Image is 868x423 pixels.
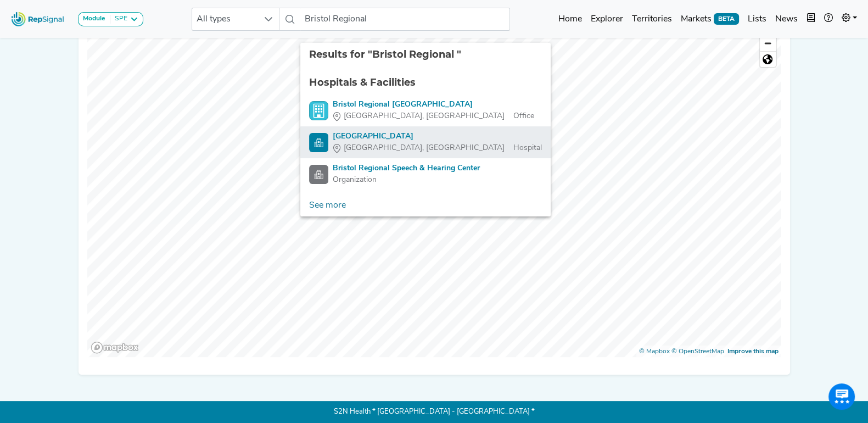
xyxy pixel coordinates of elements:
img: Facility Search Icon [309,165,328,184]
img: Office Search Icon [309,101,328,120]
li: Bristol Regional Counseling Center [300,94,551,126]
span: Zoom out [760,36,776,51]
span: All types [192,8,258,30]
strong: Module [83,15,105,22]
div: Hospital [333,142,542,154]
img: Hospital Search Icon [309,133,328,152]
p: S2N Health * [GEOGRAPHIC_DATA] - [GEOGRAPHIC_DATA] * [79,401,790,423]
a: [GEOGRAPHIC_DATA][GEOGRAPHIC_DATA], [GEOGRAPHIC_DATA]Hospital [309,131,542,154]
canvas: Map [87,14,781,357]
button: Reset bearing to north [760,51,776,67]
li: Bristol Regional Speech & Hearing Center [300,158,551,190]
button: Intel Book [802,8,820,30]
button: ModuleSPE [78,12,143,26]
div: Bristol Regional [GEOGRAPHIC_DATA] [333,99,534,110]
a: News [771,8,802,30]
a: Mapbox logo [91,341,139,354]
input: Search a physician or facility [300,8,510,31]
a: Explorer [586,8,628,30]
div: Office [333,110,534,122]
span: BETA [714,13,739,24]
a: OpenStreetMap [671,348,724,355]
span: [GEOGRAPHIC_DATA], [GEOGRAPHIC_DATA] [344,110,505,122]
div: Bristol Regional Speech & Hearing Center [333,163,480,174]
a: Territories [628,8,676,30]
a: Mapbox [639,348,670,355]
a: MarketsBETA [676,8,743,30]
span: Results for "Bristol Regional " [309,48,461,60]
span: Reset bearing to north [760,52,776,67]
a: Bristol Regional [GEOGRAPHIC_DATA][GEOGRAPHIC_DATA], [GEOGRAPHIC_DATA]Office [309,99,542,122]
div: Hospitals & Facilities [309,75,542,90]
div: Organization [333,174,480,186]
a: See more [300,194,355,216]
div: SPE [110,15,127,24]
button: Zoom out [760,35,776,51]
a: Lists [743,8,771,30]
li: Bristol Regional Medical Center [300,126,551,158]
a: Bristol Regional Speech & Hearing CenterOrganization [309,163,542,186]
span: [GEOGRAPHIC_DATA], [GEOGRAPHIC_DATA] [344,142,505,154]
a: Home [554,8,586,30]
a: Map feedback [727,348,779,355]
div: [GEOGRAPHIC_DATA] [333,131,542,142]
